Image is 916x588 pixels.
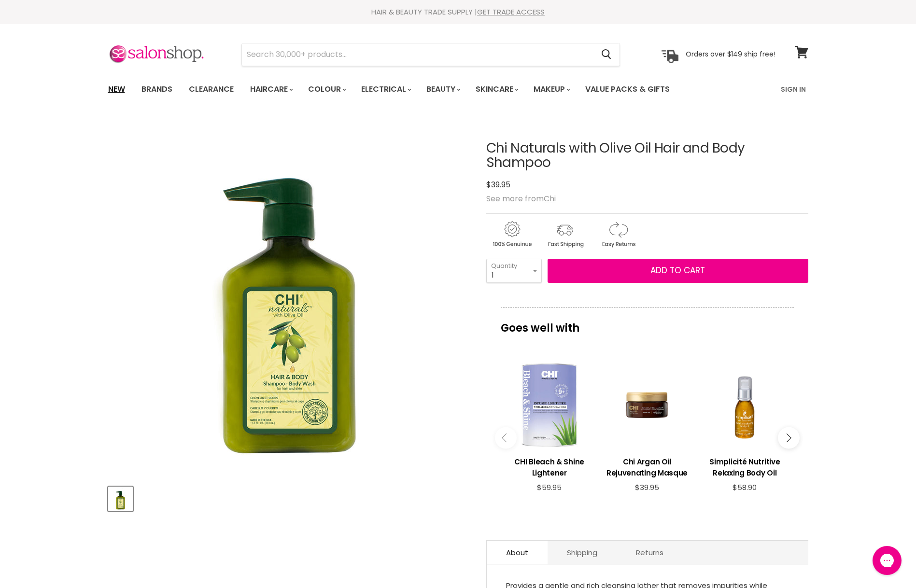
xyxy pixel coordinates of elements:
a: Beauty [419,79,466,99]
img: shipping.gif [539,220,591,249]
span: $39.95 [635,482,659,492]
div: Chi Naturals with Olive Oil Hair and Body Shampoo image. Click or Scroll to Zoom. [108,117,469,477]
button: Chi Naturals with Olive Oil Hair and Body Shampoo [108,487,133,511]
a: Chi [544,193,556,204]
h3: Simplicité Nutritive Relaxing Body Oil [701,456,789,478]
a: Value Packs & Gifts [578,79,677,99]
button: Search [594,43,620,66]
span: Add to cart [650,265,705,276]
iframe: Gorgias live chat messenger [868,543,906,578]
p: Goes well with [501,307,794,339]
span: See more from [486,193,556,204]
a: Shipping [548,541,617,564]
ul: Main menu [101,75,726,103]
div: Product thumbnails [107,484,470,511]
img: Chi Naturals with Olive Oil Hair and Body Shampoo [109,488,132,510]
span: $59.95 [537,482,562,492]
h3: CHI Bleach & Shine Lightener [506,456,593,478]
a: Haircare [243,79,299,99]
a: GET TRADE ACCESS [477,7,545,17]
input: Search [242,43,594,66]
a: View product:Simplicité Nutritive Relaxing Body Oil [701,449,789,483]
a: Clearance [182,79,241,99]
h3: Chi Argan Oil Rejuvenating Masque [603,456,691,478]
a: View product:Chi Argan Oil Rejuvenating Masque [603,449,691,483]
button: Add to cart [548,259,808,283]
a: Colour [301,79,352,99]
div: HAIR & BEAUTY TRADE SUPPLY | [96,7,820,17]
a: About [487,541,548,564]
a: Electrical [354,79,417,99]
img: genuine.gif [486,220,537,249]
h1: Chi Naturals with Olive Oil Hair and Body Shampoo [486,141,808,171]
a: Returns [617,541,683,564]
a: Sign In [775,79,812,99]
a: Makeup [526,79,576,99]
form: Product [241,43,620,66]
a: View product:CHI Bleach & Shine Lightener [506,449,593,483]
span: $39.95 [486,179,510,190]
a: New [101,79,132,99]
p: Orders over $149 ship free! [686,50,775,58]
a: Brands [134,79,180,99]
a: Skincare [468,79,524,99]
span: $58.90 [733,482,757,492]
select: Quantity [486,259,542,283]
img: returns.gif [592,220,644,249]
nav: Main [96,75,820,103]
